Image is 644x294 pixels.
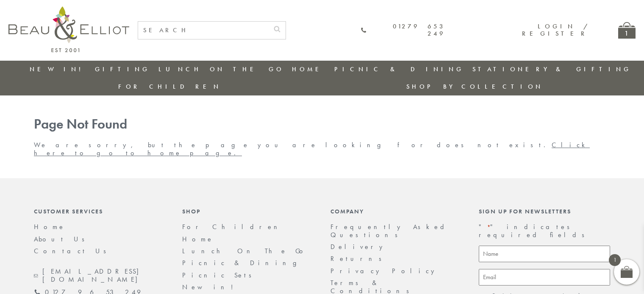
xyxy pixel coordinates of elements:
[182,235,214,244] a: Home
[609,254,621,266] span: 1
[158,65,284,73] a: Lunch On The Go
[479,269,610,286] input: Email
[182,283,239,291] a: New in!
[30,65,86,73] a: New in!
[34,117,610,132] h1: Page Not Found
[330,254,387,263] a: Returns
[361,23,445,38] a: 01279 653 249
[8,6,129,52] img: logo
[479,246,610,262] input: Name
[330,208,462,215] div: Company
[472,65,631,73] a: Stationery & Gifting
[34,235,90,244] a: About Us
[25,117,619,157] div: We are sorry, but the page you are looking for does not exist.
[182,208,314,215] div: Shop
[334,65,464,73] a: Picnic & Dining
[330,266,439,275] a: Privacy Policy
[522,22,588,38] a: Login / Register
[34,140,590,157] a: Click here to go to home page.
[118,82,221,91] a: For Children
[330,222,450,239] a: Frequently Asked Questions
[406,82,543,91] a: Shop by collection
[618,22,636,39] a: 1
[182,246,308,255] a: Lunch On The Go
[182,222,284,231] a: For Children
[34,208,165,215] div: Customer Services
[182,271,257,280] a: Picnic Sets
[34,222,65,231] a: Home
[182,258,305,267] a: Picnic & Dining
[330,242,387,251] a: Delivery
[95,65,150,73] a: Gifting
[138,22,269,39] input: SEARCH
[34,246,112,255] a: Contact Us
[479,208,610,215] div: Sign up for newsletters
[479,223,610,239] p: " " indicates required fields
[34,268,165,283] a: [EMAIL_ADDRESS][DOMAIN_NAME]
[292,65,326,73] a: Home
